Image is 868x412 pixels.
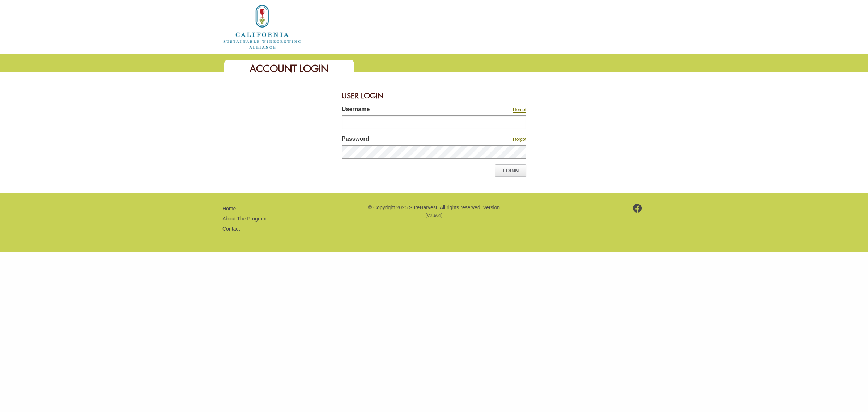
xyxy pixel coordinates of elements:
[222,23,302,29] a: Home
[222,216,267,222] a: About The Program
[222,4,302,50] img: logo_cswa2x.png
[495,164,526,177] a: Login
[367,203,501,220] p: © Copyright 2025 SureHarvest. All rights reserved. Version (v2.9.4)
[513,107,526,113] a: I forgot
[342,87,526,105] div: User Login
[222,206,236,211] a: Home
[250,62,329,75] span: Account Login
[342,135,461,145] label: Password
[342,105,461,115] label: Username
[633,204,642,213] img: footer-facebook.png
[222,226,240,232] a: Contact
[513,137,526,142] a: I forgot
